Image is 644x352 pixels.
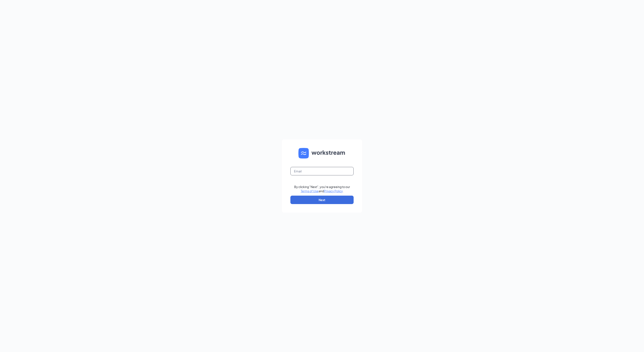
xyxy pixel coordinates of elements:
[290,167,354,175] input: Email
[324,189,343,193] a: Privacy Policy
[290,196,354,204] button: Next
[298,148,346,158] img: WS logo and Workstream text
[294,185,350,193] div: By clicking "Next", you're agreeing to our and .
[301,189,319,193] a: Terms of Use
